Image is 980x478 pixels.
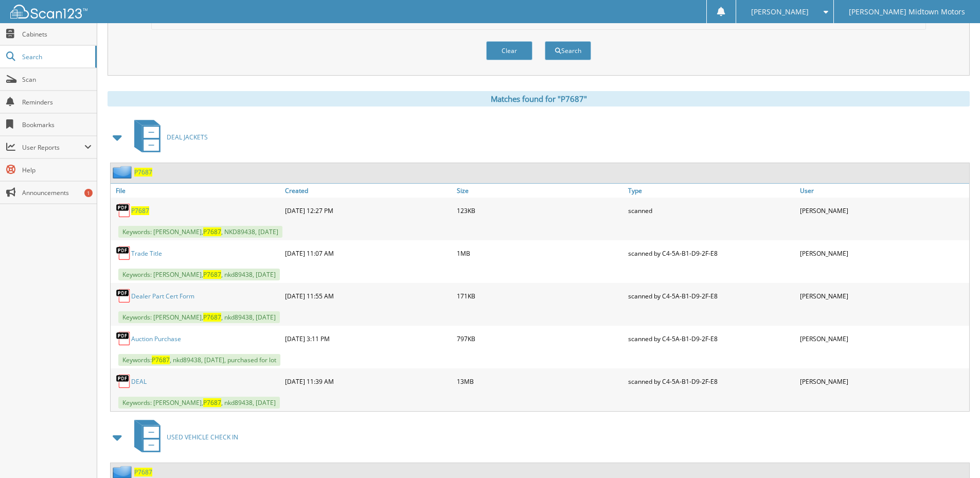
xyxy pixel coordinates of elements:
[118,269,280,280] span: Keywords: [PERSON_NAME], , nkd89438, [DATE]
[131,334,181,343] a: Auction Purchase
[22,75,92,84] span: Scan
[797,371,969,392] div: [PERSON_NAME]
[454,328,626,349] div: 797KB
[454,243,626,263] div: 1MB
[486,41,532,60] button: Clear
[626,371,797,392] div: scanned by C4-5A-B1-D9-2F-E8
[22,188,92,197] span: Announcements
[454,184,626,198] a: Size
[797,286,969,306] div: [PERSON_NAME]
[203,313,221,322] span: P7687
[118,354,280,366] span: Keywords: , nkd89438, [DATE], purchased for lot
[113,166,134,179] img: folder2.png
[797,328,969,349] div: [PERSON_NAME]
[282,371,454,392] div: [DATE] 11:39 AM
[134,168,152,176] a: P7687
[797,243,969,263] div: [PERSON_NAME]
[111,184,282,198] a: File
[282,328,454,349] div: [DATE] 3:11 PM
[282,243,454,263] div: [DATE] 11:07 AM
[626,200,797,221] div: scanned
[203,227,221,236] span: P7687
[118,397,280,409] span: Keywords: [PERSON_NAME], , nkd89438, [DATE]
[134,468,152,476] a: P7687
[108,91,970,107] div: Matches found for "P7687"
[203,398,221,407] span: P7687
[131,249,162,258] a: Trade Title
[22,30,92,39] span: Cabinets
[22,52,90,61] span: Search
[454,286,626,306] div: 171KB
[116,288,131,304] img: PDF.png
[22,143,84,152] span: User Reports
[116,203,131,218] img: PDF.png
[131,377,147,386] a: DEAL
[849,9,965,15] span: [PERSON_NAME] Midtown Motors
[626,286,797,306] div: scanned by C4-5A-B1-D9-2F-E8
[10,5,87,19] img: scan123-logo-white.svg
[128,117,208,157] a: DEAL JACKETS
[626,243,797,263] div: scanned by C4-5A-B1-D9-2F-E8
[128,417,238,457] a: USED VEHICLE CHECK IN
[797,200,969,221] div: [PERSON_NAME]
[282,200,454,221] div: [DATE] 12:27 PM
[545,41,591,60] button: Search
[454,371,626,392] div: 13MB
[131,206,149,215] a: P7687
[118,311,280,323] span: Keywords: [PERSON_NAME], , nkd89438, [DATE]
[167,133,208,141] span: DEAL JACKETS
[797,184,969,198] a: User
[118,226,282,238] span: Keywords: [PERSON_NAME], , NKD89438, [DATE]
[167,433,238,441] span: USED VEHICLE CHECK IN
[131,292,194,300] a: Dealer Part Cert Form
[84,189,93,197] div: 1
[116,331,131,346] img: PDF.png
[116,374,131,389] img: PDF.png
[22,166,92,174] span: Help
[282,286,454,306] div: [DATE] 11:55 AM
[116,245,131,261] img: PDF.png
[22,98,92,107] span: Reminders
[454,200,626,221] div: 123KB
[282,184,454,198] a: Created
[152,356,170,364] span: P7687
[626,184,797,198] a: Type
[626,328,797,349] div: scanned by C4-5A-B1-D9-2F-E8
[22,120,92,129] span: Bookmarks
[751,9,809,15] span: [PERSON_NAME]
[203,270,221,279] span: P7687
